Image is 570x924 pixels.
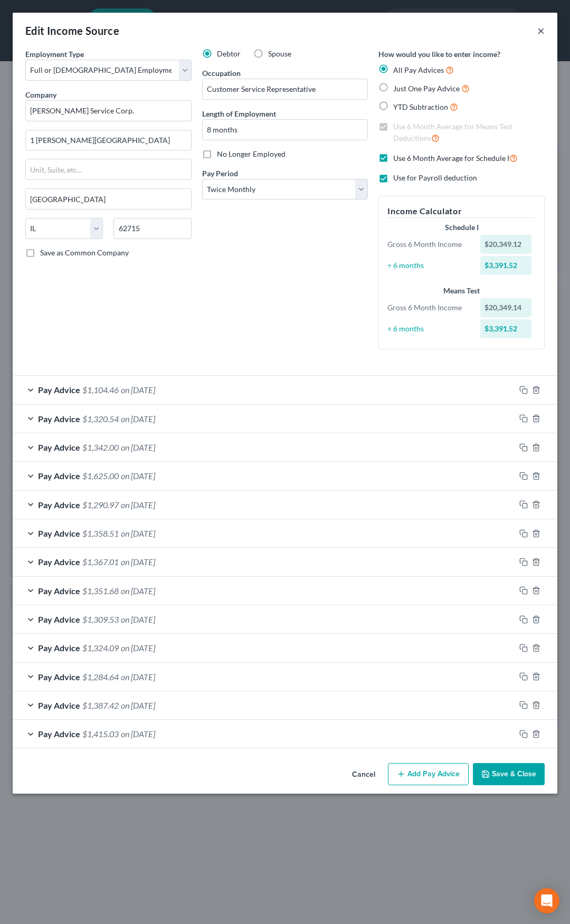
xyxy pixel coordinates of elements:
span: $1,342.00 [82,442,119,452]
div: Gross 6 Month Income [382,302,474,313]
div: Means Test [387,285,536,296]
div: $20,349.14 [480,298,531,317]
span: on [DATE] [121,643,155,653]
span: Company [25,90,56,99]
span: Save as Common Company [40,248,129,257]
input: Enter zip... [113,218,191,239]
span: on [DATE] [121,729,155,739]
span: YTD Subtraction [393,102,448,111]
span: Pay Advice [38,471,80,481]
span: Debtor [217,49,241,58]
span: $1,290.97 [82,500,119,510]
span: Pay Advice [38,500,80,510]
span: on [DATE] [121,672,155,682]
span: Employment Type [25,50,84,59]
input: Enter city... [26,189,191,209]
span: $1,320.54 [82,414,119,424]
span: $1,104.46 [82,385,119,395]
span: Pay Advice [38,385,80,395]
label: Length of Employment [202,108,276,119]
span: Pay Advice [38,729,80,739]
span: Pay Period [202,169,238,178]
span: on [DATE] [121,528,155,538]
button: Cancel [344,764,384,785]
span: Just One Pay Advice [393,84,460,93]
h5: Income Calculator [387,205,536,218]
div: Open Intercom Messenger [534,888,559,913]
span: on [DATE] [121,614,155,624]
span: No Longer Employed [217,149,286,158]
div: $3,391.52 [480,319,531,338]
input: ex: 2 years [203,120,368,140]
span: $1,309.53 [82,614,119,624]
button: Save & Close [473,763,545,785]
span: $1,324.09 [82,643,119,653]
span: Spouse [268,49,291,58]
span: Pay Advice [38,528,80,538]
span: $1,367.01 [82,557,119,567]
span: $1,284.64 [82,672,119,682]
span: $1,415.03 [82,729,119,739]
span: Pay Advice [38,586,80,596]
span: on [DATE] [121,586,155,596]
span: on [DATE] [121,442,155,452]
input: Unit, Suite, etc... [26,159,191,179]
span: $1,625.00 [82,471,119,481]
input: Search company by name... [25,100,192,121]
span: on [DATE] [121,500,155,510]
span: Pay Advice [38,672,80,682]
span: on [DATE] [121,385,155,395]
input: Enter address... [26,130,191,150]
span: $1,351.68 [82,586,119,596]
span: Use 6 Month Average for Schedule I [393,154,509,163]
div: Gross 6 Month Income [382,239,474,250]
div: $20,349.12 [480,235,531,254]
span: Use 6 Month Average for Means Test Deductions [393,122,512,142]
span: Pay Advice [38,614,80,624]
span: $1,358.51 [82,528,119,538]
span: Use for Payroll deduction [393,173,477,182]
span: on [DATE] [121,471,155,481]
div: ÷ 6 months [382,323,474,334]
span: on [DATE] [121,414,155,424]
span: $1,387.42 [82,700,119,710]
span: Pay Advice [38,557,80,567]
div: $3,391.52 [480,256,531,275]
div: ÷ 6 months [382,260,474,271]
input: -- [203,79,368,99]
button: Add Pay Advice [388,763,469,785]
div: Edit Income Source [25,23,119,38]
span: Pay Advice [38,414,80,424]
button: × [537,24,545,37]
span: Pay Advice [38,643,80,653]
span: All Pay Advices [393,65,444,74]
span: on [DATE] [121,557,155,567]
span: Pay Advice [38,700,80,710]
label: Occupation [202,68,241,79]
label: How would you like to enter income? [378,49,500,60]
span: on [DATE] [121,700,155,710]
span: Pay Advice [38,442,80,452]
div: Schedule I [387,222,536,233]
